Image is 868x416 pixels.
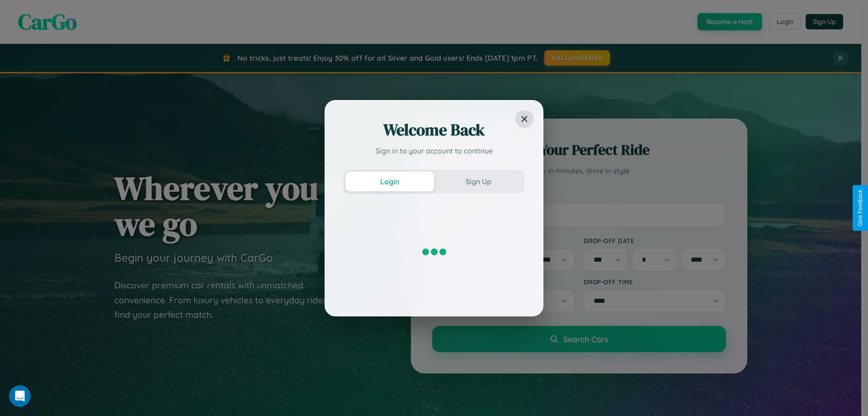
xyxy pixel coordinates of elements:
iframe: Intercom live chat [9,385,31,407]
button: Sign Up [434,172,523,191]
p: Sign in to your account to continue [344,145,524,156]
button: Login [345,172,434,191]
h2: Welcome Back [344,119,524,141]
div: Give Feedback [857,190,863,226]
